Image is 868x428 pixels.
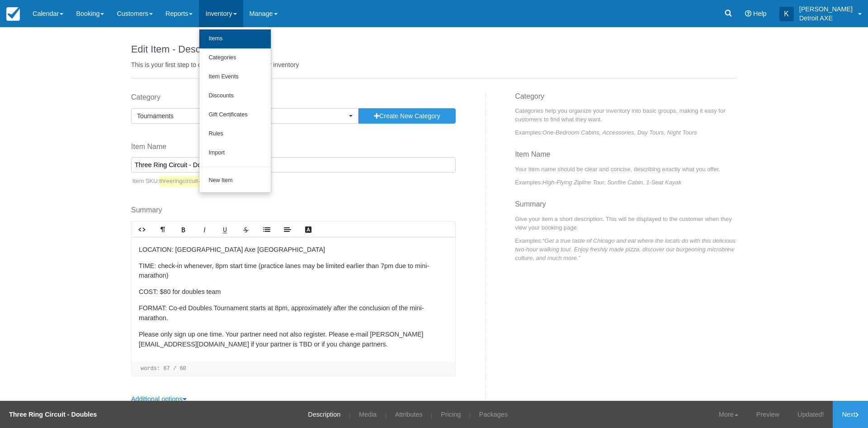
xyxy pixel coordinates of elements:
a: Align [277,222,298,237]
a: Preview [747,401,788,428]
a: Next [833,401,868,428]
span: Help [753,10,767,17]
label: Summary [131,205,456,216]
a: New Item [199,171,271,190]
a: threeringcircuit-womenstourney_copy [159,176,272,187]
p: Your item name should be clear and concise, describing exactly what you offer. [515,165,737,173]
em: One-Bedroom Cabins, Accessories, Day Tours, Night Tours [542,129,697,136]
a: Description [301,401,347,428]
em: “Get a true taste of Chicago and eat where the locals do with this delicious two-hour walking tou... [515,237,736,261]
a: Strikethrough [236,222,256,237]
p: [PERSON_NAME] [799,5,853,14]
strong: [DATE] [139,230,160,237]
ul: Inventory [199,27,271,193]
p: Item SKU: [131,176,456,187]
a: Format [152,222,173,237]
h3: Summary [515,200,737,215]
li: words: 67 / 60 [136,365,191,372]
a: Categories [199,48,271,67]
a: Gift Certificates [199,106,271,125]
p: LOCATION: [GEOGRAPHIC_DATA] Axe [GEOGRAPHIC_DATA] [139,245,448,255]
span: Tournaments [137,111,347,120]
a: HTML [132,222,152,237]
p: COST: $80 for doubles team [139,287,448,297]
h3: Category [515,92,737,107]
p: Examples: [515,178,737,187]
p: Detroit AXE [799,14,853,23]
input: Enter a new Item Name [131,157,456,173]
h1: Edit Item - Description [131,44,737,55]
p: FORMAT: Co-ed Doubles Tournament starts at 8pm, approximately after the conclusion of the mini-ma... [139,303,448,323]
a: Item Events [199,67,271,87]
a: Packages [472,401,514,428]
a: Media [352,401,383,428]
p: Give your item a short description. This will be displayed to the customer when they view your bo... [515,215,737,232]
em: High-Flying Zipline Tour, Sunfire Cabin, 1-Seat Kayak [542,179,681,186]
p: This is your first step to creating your item for your inventory [131,60,737,69]
a: Italic [194,222,215,237]
p: Examples: [515,128,737,137]
a: Attributes [388,401,429,428]
p: Please only sign up one time. Your partner need not also register. Please e-mail [PERSON_NAME][EM... [139,330,448,349]
p: TIME: check-in whenever, 8pm start time (practice lanes may be limited earlier than 7pm due to mi... [139,261,448,281]
a: More [710,401,747,428]
button: Tournaments [131,108,359,124]
div: K [779,7,794,21]
a: Lists [256,222,277,237]
i: Help [745,10,751,17]
a: Import [199,144,271,163]
h3: Item Name [515,150,737,165]
a: Items [199,29,271,48]
label: Item Name [131,142,456,152]
a: Text Color [298,222,319,237]
p: Examples: [515,236,737,262]
a: Pricing [434,401,467,428]
a: Additional options [131,395,187,403]
a: Rules [199,125,271,144]
a: Bold [173,222,194,237]
button: Create New Category [359,108,456,124]
strong: Three Ring Circuit - Doubles [9,411,97,418]
p: Categories help you organize your inventory into basic groups, making it easy for customers to fi... [515,106,737,124]
img: checkfront-main-nav-mini-logo.png [6,7,20,21]
a: Underline [215,222,236,237]
a: Updated! [788,401,833,428]
a: Discounts [199,87,271,106]
label: Category [131,92,456,103]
